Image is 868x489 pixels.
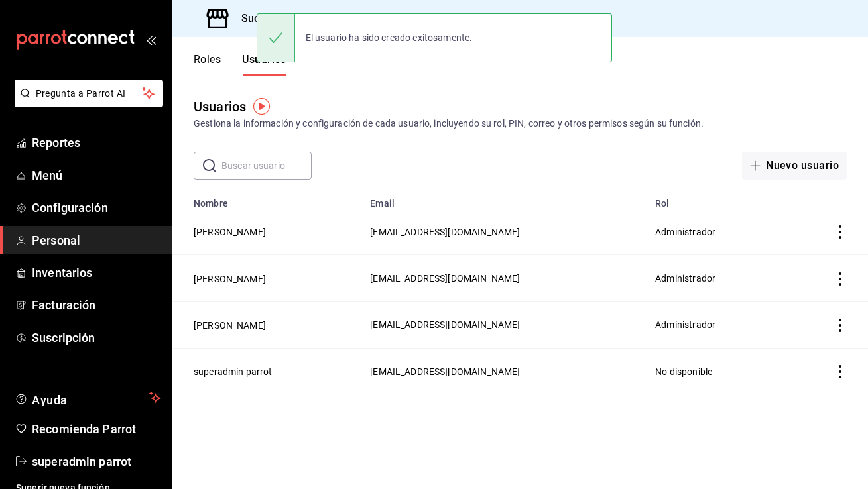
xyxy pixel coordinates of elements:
span: Facturación [32,296,161,314]
table: employeesTable [172,190,868,394]
span: Administrador [655,273,715,284]
div: El usuario ha sido creado exitosamente. [295,23,483,52]
span: Inventarios [32,264,161,282]
button: Pregunta a Parrot AI [15,80,163,107]
button: actions [834,272,847,286]
button: Roles [194,53,221,76]
span: Personal [32,231,161,249]
span: Suscripción [32,329,161,347]
th: Email [362,190,647,209]
button: [PERSON_NAME] [194,272,266,286]
span: Menú [32,166,161,184]
span: Administrador [655,319,715,330]
div: Usuarios [194,97,246,117]
td: No disponible [647,348,785,394]
span: [EMAIL_ADDRESS][DOMAIN_NAME] [370,319,520,330]
span: Pregunta a Parrot AI [36,87,143,101]
span: Administrador [655,227,715,237]
button: open_drawer_menu [146,34,156,45]
th: Nombre [172,190,362,209]
button: actions [834,319,847,332]
span: Ayuda [32,390,144,406]
span: [EMAIL_ADDRESS][DOMAIN_NAME] [370,366,520,377]
th: Rol [647,190,785,209]
h3: Sucursal: Flamel Bar (Merida) [231,11,387,27]
span: Reportes [32,134,161,152]
span: Recomienda Parrot [32,420,161,438]
button: superadmin parrot [194,365,273,378]
button: actions [834,365,847,378]
button: Nuevo usuario [742,152,847,180]
span: Configuración [32,199,161,217]
input: Buscar usuario [221,152,312,179]
img: Tooltip marker [253,98,270,115]
a: Pregunta a Parrot AI [9,96,163,110]
button: actions [834,225,847,239]
button: [PERSON_NAME] [194,225,266,239]
span: [EMAIL_ADDRESS][DOMAIN_NAME] [370,227,520,237]
span: superadmin parrot [32,453,161,470]
div: navigation tabs [194,53,286,76]
button: Usuarios [242,53,286,76]
button: [PERSON_NAME] [194,319,266,332]
span: [EMAIL_ADDRESS][DOMAIN_NAME] [370,273,520,284]
div: Gestiona la información y configuración de cada usuario, incluyendo su rol, PIN, correo y otros p... [194,117,847,131]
